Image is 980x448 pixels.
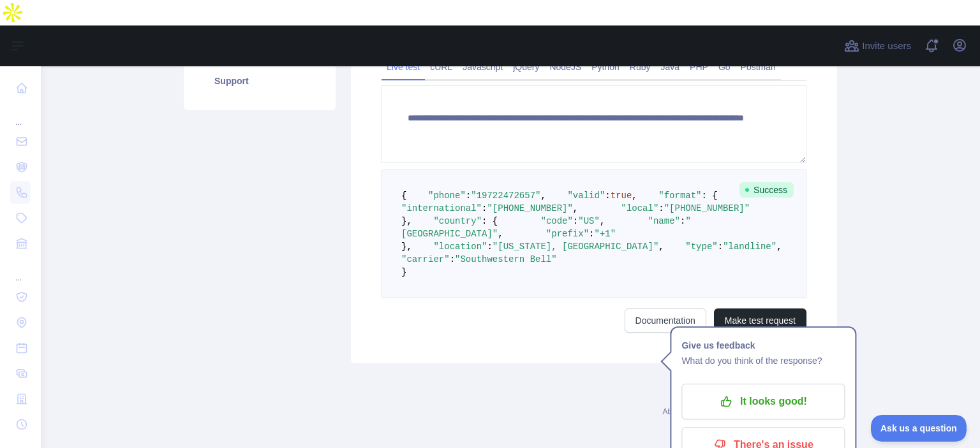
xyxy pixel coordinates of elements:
[487,203,572,213] span: "[PHONE_NUMBER]"
[664,203,750,213] span: "[PHONE_NUMBER]"
[573,203,578,213] span: ,
[648,216,680,226] span: "name"
[680,216,685,226] span: :
[425,57,457,77] a: cURL
[401,242,412,252] span: },
[736,57,781,77] a: Postman
[718,242,723,252] span: :
[471,191,540,201] span: "19722472657"
[621,203,658,213] span: "local"
[658,242,664,252] span: ,
[482,216,498,226] span: : {
[544,57,586,77] a: NodeJS
[600,216,605,226] span: ,
[578,216,600,226] span: "US"
[433,216,482,226] span: "country"
[625,308,706,333] a: Documentation
[589,229,594,239] span: :
[702,191,718,201] span: : {
[713,57,736,77] a: Go
[586,57,625,77] a: Python
[401,254,450,264] span: "carrier"
[433,242,487,252] span: "location"
[401,203,482,213] span: "international"
[862,39,911,54] span: Invite users
[457,57,508,77] a: Javascript
[540,191,546,201] span: ,
[10,102,31,127] div: ...
[482,203,487,213] span: :
[401,216,691,239] span: "[GEOGRAPHIC_DATA]"
[658,203,664,213] span: :
[871,415,967,442] iframe: Toggle Customer Support
[685,242,717,252] span: "type"
[681,338,845,353] h1: Give us feedback
[842,36,914,56] button: Invite users
[382,57,425,77] a: Live test
[401,267,406,277] span: }
[428,191,466,201] span: "phone"
[685,57,713,77] a: PHP
[466,191,471,201] span: :
[199,67,320,95] a: Support
[455,254,557,264] span: "Southwestern Bell"
[450,254,455,264] span: :
[605,191,610,201] span: :
[401,191,406,201] span: {
[10,257,31,283] div: ...
[498,229,503,239] span: ,
[663,407,720,416] a: Abstract API Inc.
[508,57,544,77] a: jQuery
[632,191,637,201] span: ,
[487,242,492,252] span: :
[594,229,616,239] span: "+1"
[714,308,806,333] button: Make test request
[739,182,794,198] span: Success
[625,57,656,77] a: Ruby
[401,216,412,226] span: },
[723,242,776,252] span: "landline"
[776,242,782,252] span: ,
[658,191,701,201] span: "format"
[567,191,605,201] span: "valid"
[656,57,685,77] a: Java
[681,353,845,368] p: What do you think of the response?
[493,242,658,252] span: "[US_STATE], [GEOGRAPHIC_DATA]"
[573,216,578,226] span: :
[540,216,572,226] span: "code"
[611,191,632,201] span: true
[546,229,589,239] span: "prefix"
